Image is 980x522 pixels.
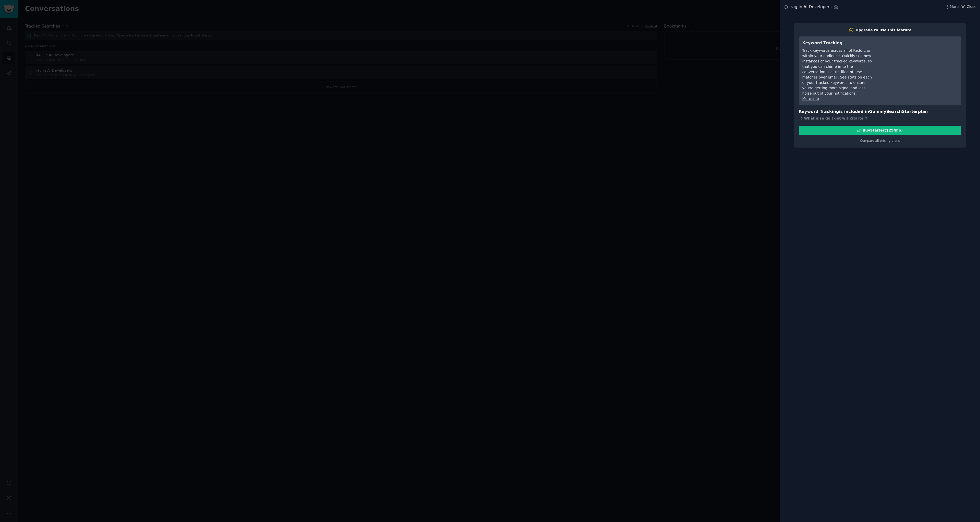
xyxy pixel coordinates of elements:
[799,109,961,115] h3: Keyword Tracking is included in plan
[802,48,874,96] div: Track keywords across all of Reddit, or within your audience. Quickly see new instances of your t...
[860,139,900,142] a: Compare all pricing plans
[791,4,831,10] div: rag in AI Developers
[869,109,918,114] span: GummySearch Starter
[881,40,958,78] iframe: YouTube video player
[950,4,959,9] span: More
[967,4,976,9] span: Close
[945,4,959,9] button: More
[802,40,874,46] h3: Keyword Tracking
[802,97,819,101] a: More info
[799,126,961,135] button: BuyStarter($29/mo)
[863,128,903,133] div: Buy Starter ($ 29 /mo )
[799,115,961,122] div: What else do I get with Starter ?
[856,28,912,33] div: Upgrade to use this feature
[960,4,976,9] button: Close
